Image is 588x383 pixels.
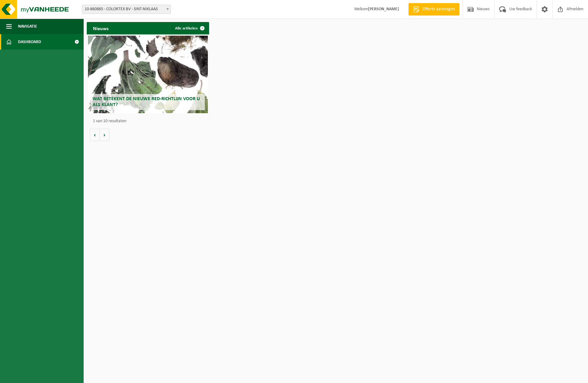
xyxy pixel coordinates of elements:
[93,96,200,107] span: Wat betekent de nieuwe RED-richtlijn voor u als klant?
[421,6,456,12] span: Offerte aanvragen
[82,5,171,14] span: 10-860885 - COLORTEX BV - SINT-NIKLAAS
[18,34,41,50] span: Dashboard
[18,19,37,34] span: Navigatie
[87,22,115,34] h2: Nieuws
[408,3,459,16] a: Offerte aanvragen
[100,129,109,141] button: Volgende
[90,129,100,141] button: Vorige
[82,5,171,14] span: 10-860885 - COLORTEX BV - SINT-NIKLAAS
[93,119,206,123] p: 1 van 10 resultaten
[368,7,399,11] strong: [PERSON_NAME]
[88,36,208,113] a: Wat betekent de nieuwe RED-richtlijn voor u als klant?
[170,22,208,34] a: Alle artikelen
